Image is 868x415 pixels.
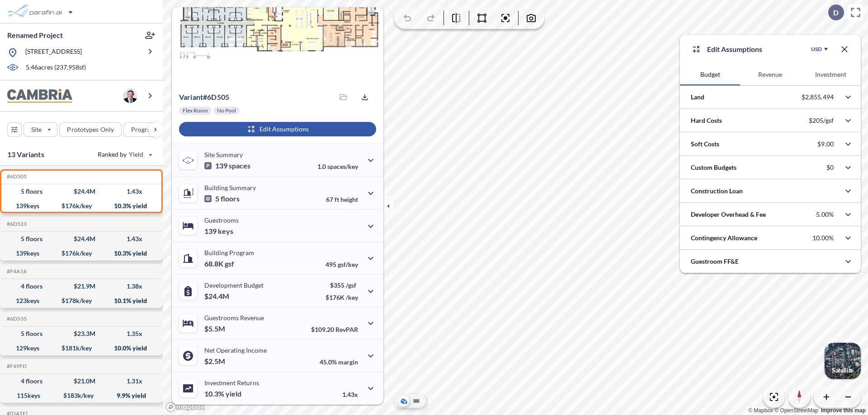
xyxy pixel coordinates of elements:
[825,343,861,379] button: Switcher ImageSatellite
[338,261,358,268] span: gsf/key
[179,93,203,101] span: Variant
[346,281,356,289] span: /gsf
[218,227,233,236] span: keys
[342,391,358,398] p: 1.43x
[204,161,250,170] p: 139
[774,407,818,414] a: OpenStreetMap
[821,407,866,414] a: Improve this map
[204,184,256,191] p: Building Summary
[691,210,766,219] p: Developer Overhead & Fee
[812,234,834,242] p: 10.00%
[809,117,834,125] p: $205/gsf
[317,163,358,170] p: 1.0
[691,163,736,172] p: Custom Budgets
[691,257,739,266] p: Guestroom FF&E
[204,227,233,236] p: 139
[740,64,800,85] button: Revenue
[183,107,208,114] p: Flex Room
[7,149,44,160] p: 13 Variants
[346,294,358,301] span: /key
[325,261,358,268] p: 495
[123,122,172,137] button: Program
[226,389,241,398] span: yield
[691,187,743,196] p: Construction Loan
[801,64,861,85] button: Investment
[229,161,250,170] span: spaces
[833,9,839,17] p: D
[802,93,834,101] p: $2,855,494
[204,324,226,333] p: $5.5M
[311,326,358,333] p: $109.20
[26,63,86,73] p: 5.46 acres ( 237,958 sf)
[204,379,259,387] p: Investment Returns
[204,259,234,268] p: 68.8K
[7,30,63,40] p: Renamed Project
[179,122,376,136] button: Edit Assumptions
[179,93,229,102] p: # 6d505
[5,363,27,369] h5: Click to copy the code
[811,46,822,53] div: USD
[25,47,82,58] p: [STREET_ADDRESS]
[5,268,27,275] h5: Click to copy the code
[204,292,231,301] p: $24.4M
[7,89,72,103] img: BrandImage
[748,407,773,414] a: Mapbox
[24,122,57,137] button: Site
[825,343,861,379] img: Switcher Image
[680,64,740,85] button: Budget
[123,89,137,103] img: user logo
[204,314,264,322] p: Guestrooms Revenue
[204,346,267,354] p: Net Operating Income
[707,44,762,55] p: Edit Assumptions
[691,116,722,125] p: Hard Costs
[204,194,240,203] p: 5
[204,151,243,159] p: Site Summary
[327,163,358,170] span: spaces/key
[325,281,358,289] p: $355
[5,316,27,322] h5: Click to copy the code
[326,196,358,203] p: 67
[67,125,114,134] p: Prototypes Only
[217,107,236,114] p: No Pool
[325,294,358,301] p: $176K
[204,281,264,289] p: Development Budget
[129,150,144,159] span: Yield
[335,326,358,333] span: RevPAR
[320,358,358,366] p: 45.0%
[691,140,719,149] p: Soft Costs
[335,196,339,203] span: ft
[817,140,834,148] p: $9.00
[338,358,358,366] span: margin
[340,196,358,203] span: height
[204,216,239,224] p: Guestrooms
[691,233,757,242] p: Contingency Allowance
[221,194,240,203] span: floors
[204,249,254,256] p: Building Program
[90,147,158,162] button: Ranked by Yield
[204,357,226,366] p: $2.5M
[398,396,409,406] button: Aerial View
[204,389,241,398] p: 10.3%
[832,367,854,374] p: Satellite
[691,93,704,102] p: Land
[225,259,234,268] span: gsf
[826,163,834,172] p: $0
[5,173,27,180] h5: Click to copy the code
[5,221,27,227] h5: Click to copy the code
[131,125,156,134] p: Program
[165,402,205,412] a: Mapbox homepage
[411,396,422,406] button: Site Plan
[31,125,42,134] p: Site
[59,122,122,137] button: Prototypes Only
[816,210,834,219] p: 5.00%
